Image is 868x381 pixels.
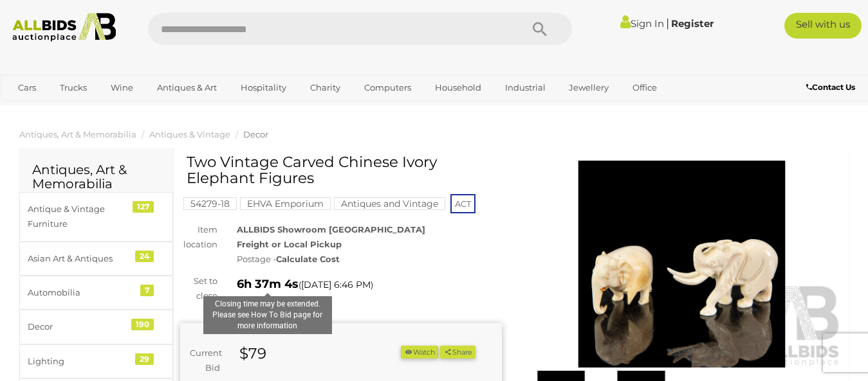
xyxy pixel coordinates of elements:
div: Automobilia [28,285,134,300]
a: Contact Us [806,80,858,94]
a: Jewellery [560,77,617,98]
a: Trucks [51,77,95,98]
span: ( ) [299,279,373,290]
div: 7 [140,285,154,296]
mark: 54279-18 [183,197,237,210]
div: 127 [133,201,154,213]
div: Current Bid [180,346,230,376]
a: Asian Art & Antiques 24 [19,242,173,276]
h1: Two Vintage Carved Chinese Ivory Elephant Figures [187,154,499,187]
a: Sports [10,98,53,120]
span: | [666,16,669,30]
a: Decor 190 [19,310,173,344]
div: Item location [171,222,227,253]
a: Decor [243,129,268,139]
a: Industrial [497,77,554,98]
a: Sell with us [784,13,862,39]
strong: Calculate Cost [276,254,340,264]
strong: $79 [239,344,266,362]
div: 24 [135,251,154,262]
a: Automobilia 7 [19,276,173,310]
span: [DATE] 6:46 PM [301,279,371,290]
a: Antiques & Art [149,77,225,98]
div: Closing time may be extended. Please see How To Bid page for more information [203,296,332,334]
button: Search [508,13,572,45]
a: Office [624,77,665,98]
strong: Freight or Local Pickup [237,239,342,249]
div: 190 [131,319,154,330]
a: Charity [302,77,349,98]
img: Two Vintage Carved Chinese Ivory Elephant Figures [521,161,843,368]
button: Watch [401,346,438,359]
mark: EHVA Emporium [240,197,331,210]
div: Lighting [28,354,134,369]
div: Decor [28,319,134,334]
div: 29 [135,353,154,365]
a: EHVA Emporium [240,199,331,209]
span: ACT [450,194,476,213]
h2: Antiques, Art & Memorabilia [32,163,160,191]
a: Household [427,77,490,98]
strong: 6h 37m 4s [237,277,299,291]
a: Lighting 29 [19,344,173,378]
a: Hospitality [232,77,295,98]
b: Contact Us [806,82,855,92]
a: Sign In [620,17,664,30]
div: Set to close [171,274,227,304]
img: Allbids.com.au [6,13,122,42]
a: 54279-18 [183,199,237,209]
div: Antique & Vintage Furniture [28,202,134,232]
li: Watch this item [401,346,438,359]
a: Wine [102,77,142,98]
button: Share [440,346,476,359]
a: Antiques and Vintage [334,199,445,209]
div: Asian Art & Antiques [28,251,134,266]
a: Antique & Vintage Furniture 127 [19,192,173,242]
mark: Antiques and Vintage [334,197,445,210]
a: Antiques, Art & Memorabilia [19,129,136,139]
a: Cars [10,77,44,98]
a: [GEOGRAPHIC_DATA] [60,98,168,120]
a: Antiques & Vintage [149,129,230,139]
a: Register [671,17,714,30]
strong: ALLBIDS Showroom [GEOGRAPHIC_DATA] [237,224,425,235]
div: Postage - [237,252,501,267]
a: Computers [356,77,420,98]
